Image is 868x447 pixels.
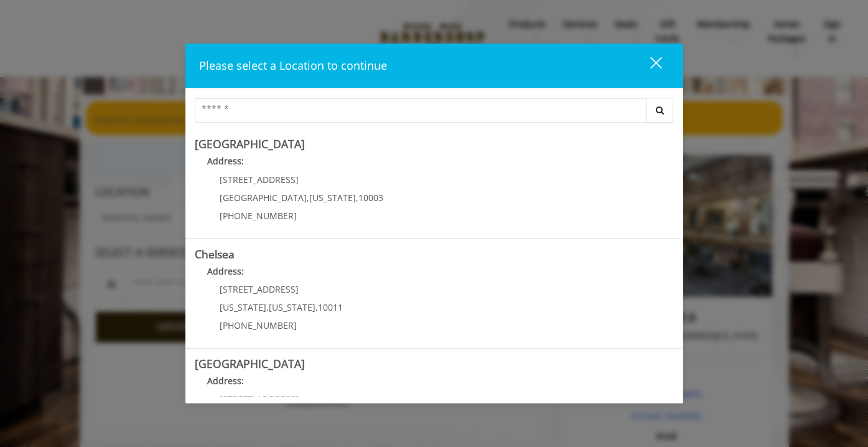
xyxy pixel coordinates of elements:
[636,56,661,75] div: close dialog
[195,247,235,261] b: Chelsea
[220,301,266,313] span: [US_STATE]
[195,98,646,123] input: Search Center
[199,58,387,73] span: Please select a Location to continue
[220,192,307,204] span: [GEOGRAPHIC_DATA]
[207,155,244,167] b: Address:
[269,301,315,313] span: [US_STATE]
[195,356,305,371] b: [GEOGRAPHIC_DATA]
[358,192,383,204] span: 10003
[627,53,670,78] button: close dialog
[307,192,309,204] span: ,
[220,283,299,295] span: [STREET_ADDRESS]
[266,301,269,313] span: ,
[220,174,299,186] span: [STREET_ADDRESS]
[356,192,358,204] span: ,
[220,319,297,331] span: [PHONE_NUMBER]
[318,301,343,313] span: 10011
[207,265,244,277] b: Address:
[653,106,667,115] i: Search button
[207,375,244,387] b: Address:
[195,136,305,151] b: [GEOGRAPHIC_DATA]
[315,301,318,313] span: ,
[309,192,356,204] span: [US_STATE]
[195,98,674,129] div: Center Select
[220,210,297,222] span: [PHONE_NUMBER]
